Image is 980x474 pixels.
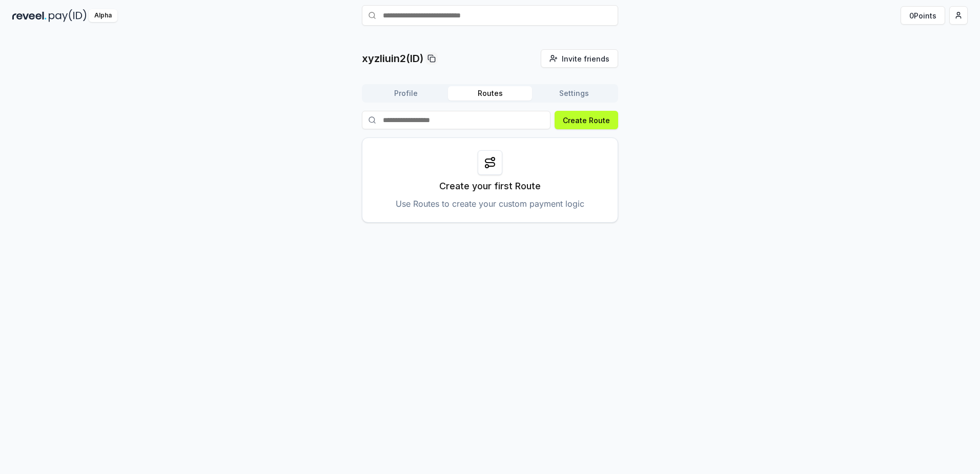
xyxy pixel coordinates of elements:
[555,111,618,129] button: Create Route
[532,86,616,101] button: Settings
[541,49,618,68] button: Invite friends
[901,6,945,25] button: 0Points
[12,9,47,22] img: reveel_dark
[362,51,423,66] p: xyzliuin2(ID)
[49,9,87,22] img: pay_id
[89,9,117,22] div: Alpha
[364,86,448,101] button: Profile
[396,197,584,210] p: Use Routes to create your custom payment logic
[562,53,609,64] span: Invite friends
[439,179,541,193] p: Create your first Route
[448,86,532,101] button: Routes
